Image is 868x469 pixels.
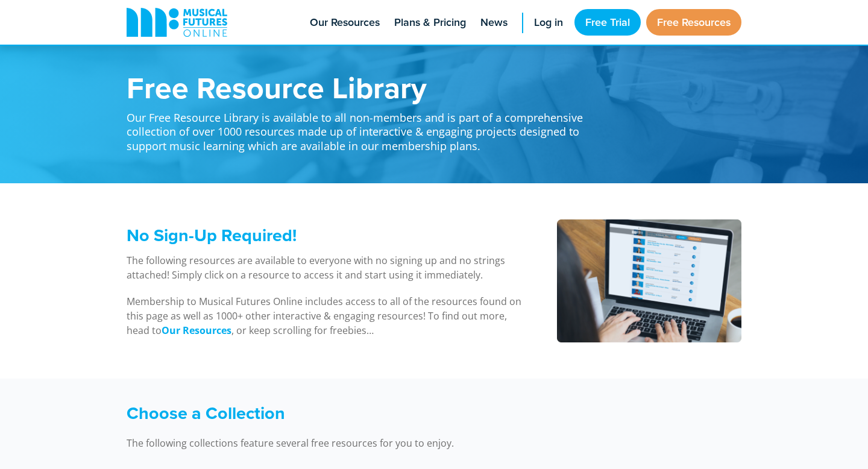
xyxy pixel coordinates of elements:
h3: Choose a Collection [127,403,597,424]
a: Free Resources [646,9,741,36]
a: Free Trial [574,9,641,36]
p: The following resources are available to everyone with no signing up and no strings attached! Sim... [127,253,526,282]
a: Our Resources [162,324,231,338]
p: Our Free Resource Library is available to all non-members and is part of a comprehensive collecti... [127,102,597,153]
span: No Sign-Up Required! [127,222,297,248]
p: The following collections feature several free resources for you to enjoy. [127,436,597,450]
span: News [480,14,508,31]
p: Membership to Musical Futures Online includes access to all of the resources found on this page a... [127,294,526,338]
span: Log in [534,14,563,31]
span: Plans & Pricing [394,14,466,31]
h1: Free Resource Library [127,72,597,102]
strong: Our Resources [162,324,231,337]
span: Our Resources [310,14,380,31]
